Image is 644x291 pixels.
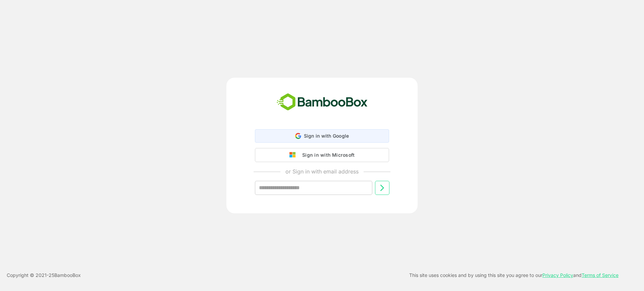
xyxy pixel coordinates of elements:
[289,152,299,158] img: google
[7,271,81,279] p: Copyright © 2021- 25 BambooBox
[542,272,573,278] a: Privacy Policy
[409,271,619,279] p: This site uses cookies and by using this site you agree to our and
[255,129,389,143] div: Sign in with Google
[255,148,389,162] button: Sign in with Microsoft
[285,167,359,175] p: or Sign in with email address
[582,272,619,278] a: Terms of Service
[304,133,349,139] span: Sign in with Google
[299,151,355,159] div: Sign in with Microsoft
[273,91,371,113] img: bamboobox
